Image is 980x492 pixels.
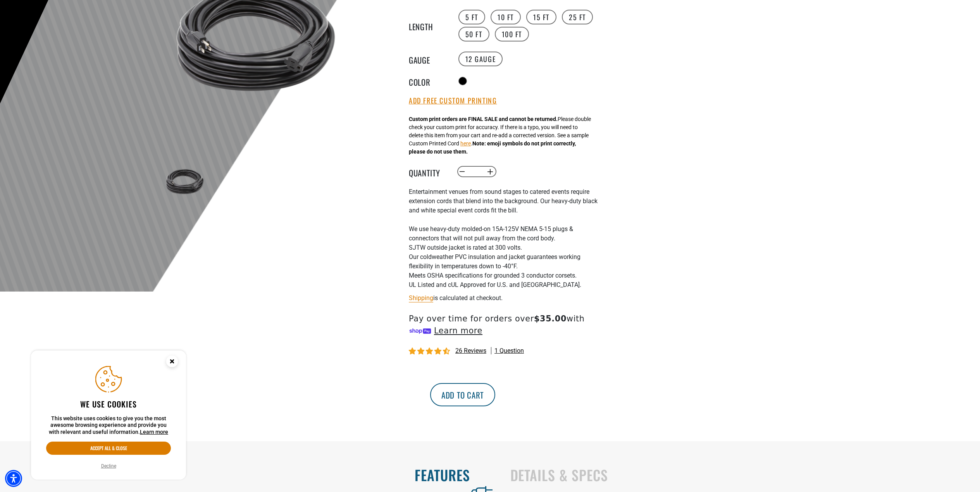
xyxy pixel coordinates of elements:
[140,429,168,435] a: This website uses cookies to give you the most awesome browsing experience and provide you with r...
[495,27,529,41] label: 100 FT
[409,116,558,122] strong: Custom print orders are FINAL SALE and cannot be returned.
[46,399,171,409] h2: We use cookies
[460,140,471,148] button: here
[31,350,186,480] aside: Cookie Consent
[162,159,207,204] img: black
[409,21,448,31] legend: Length
[458,52,503,66] label: 12 Gauge
[409,187,599,290] div: Entertainment venues from sound stages to catered events require extension cords that blend into ...
[409,54,448,64] legend: Gauge
[409,167,448,177] label: Quantity
[46,442,171,455] button: Accept all & close
[409,76,448,86] legend: Color
[409,280,599,290] li: UL Listed and cUL Approved for U.S. and [GEOGRAPHIC_DATA].
[526,10,556,24] label: 15 FT
[458,10,485,24] label: 5 FT
[409,224,599,243] li: We use heavy-duty molded-on 15A-125V NEMA 5-15 plugs & connectors that will not pull away from th...
[491,10,521,24] label: 10 FT
[16,467,470,483] h2: Features
[494,347,524,355] span: 1 question
[409,271,599,280] li: Meets OSHA specifications for grounded 3 conductor corsets.
[409,115,591,156] div: Please double check your custom print for accuracy. If there is a typo, you will need to delete t...
[430,383,495,406] button: Add to cart
[562,10,593,24] label: 25 FT
[409,293,599,303] div: is calculated at checkout.
[409,97,497,105] button: Add Free Custom Printing
[46,415,171,436] p: This website uses cookies to give you the most awesome browsing experience and provide you with r...
[158,350,186,375] button: Close this option
[409,243,599,252] li: SJTW outside jacket is rated at 300 volts.
[99,462,119,470] button: Decline
[455,347,486,354] span: 26 reviews
[510,467,964,483] h2: Details & Specs
[458,27,489,41] label: 50 FT
[409,252,599,271] li: Our coldweather PVC insulation and jacket guarantees working flexibility in temperatures down to ...
[409,348,451,355] span: 4.73 stars
[5,470,22,487] div: Accessibility Menu
[409,294,433,302] a: Shipping
[409,140,576,155] strong: Note: emoji symbols do not print correctly, please do not use them.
